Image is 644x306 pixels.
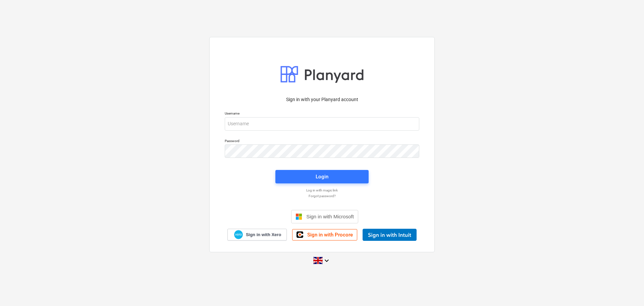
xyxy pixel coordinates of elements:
a: Sign in with Xero [227,229,287,241]
a: Forgot password? [221,194,423,198]
button: Login [275,170,369,183]
a: Log in with magic link [221,188,423,192]
div: Login [316,172,328,181]
p: Password [225,139,419,144]
span: Sign in with Xero [246,232,281,238]
img: Xero logo [234,230,243,239]
input: Username [225,117,419,131]
img: Microsoft logo [296,213,302,220]
p: Sign in with your Planyard account [225,96,419,103]
a: Sign in with Procore [292,229,357,241]
span: Sign in with Microsoft [306,214,354,219]
p: Username [225,111,419,117]
span: Sign in with Procore [307,232,353,238]
i: keyboard_arrow_down [323,257,331,265]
